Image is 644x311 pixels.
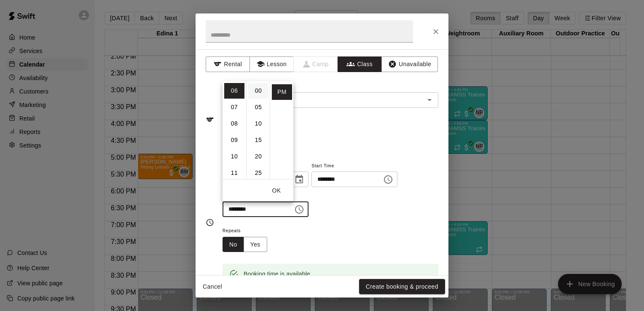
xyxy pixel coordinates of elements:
[244,266,310,282] div: Booking time is available
[428,24,443,39] button: Close
[224,116,244,131] li: 8 hours
[263,183,290,198] button: OK
[206,218,214,227] svg: Timing
[250,56,294,72] button: Lesson
[223,81,246,179] ul: Select hours
[248,149,268,164] li: 20 minutes
[206,56,250,72] button: Rental
[224,83,244,99] li: 6 hours
[291,171,308,188] button: Choose date, selected date is Sep 22, 2025
[270,81,293,179] ul: Select meridiem
[380,171,397,188] button: Choose time, selected time is 5:00 PM
[359,279,445,295] button: Create booking & proceed
[224,149,244,164] li: 10 hours
[223,237,244,252] button: No
[248,116,268,131] li: 10 minutes
[311,161,397,172] span: Start Time
[244,237,267,252] button: Yes
[248,99,268,115] li: 5 minutes
[294,56,338,72] span: Camps can only be created in the Services page
[199,279,226,295] button: Cancel
[246,81,270,179] ul: Select minutes
[381,56,438,72] button: Unavailable
[248,83,268,99] li: 0 minutes
[223,225,274,237] span: Repeats
[206,115,214,124] svg: Service
[424,94,435,106] button: Open
[224,165,244,181] li: 11 hours
[224,99,244,115] li: 7 hours
[223,237,267,252] div: outlined button group
[248,165,268,181] li: 25 minutes
[291,201,308,218] button: Choose time, selected time is 6:30 PM
[338,56,382,72] button: Class
[224,132,244,148] li: 9 hours
[248,132,268,148] li: 15 minutes
[272,84,292,100] li: PM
